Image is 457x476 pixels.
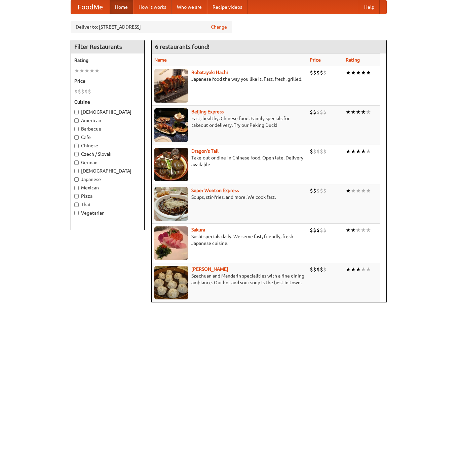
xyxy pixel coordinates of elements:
[191,148,219,154] a: Dragon's Tail
[361,69,366,76] li: ★
[313,266,316,273] li: $
[313,108,316,116] li: $
[356,108,361,116] li: ★
[351,148,356,155] li: ★
[346,148,351,155] li: ★
[74,201,141,208] label: Thai
[81,88,84,95] li: $
[323,226,327,234] li: $
[74,177,79,182] input: Japanese
[320,187,323,194] li: $
[154,194,305,200] p: Soups, stir-fries, and more. We cook fast.
[346,187,351,194] li: ★
[74,152,79,156] input: Czech / Slovak
[323,108,327,116] li: $
[71,40,144,53] h4: Filter Restaurants
[320,148,323,155] li: $
[74,109,141,115] label: [DEMOGRAPHIC_DATA]
[154,233,305,247] p: Sushi specials daily. We serve fast, friendly, fresh Japanese cuisine.
[154,57,167,63] a: Name
[356,69,361,76] li: ★
[74,169,79,173] input: [DEMOGRAPHIC_DATA]
[74,110,79,114] input: [DEMOGRAPHIC_DATA]
[74,168,141,174] label: [DEMOGRAPHIC_DATA]
[74,117,141,124] label: American
[110,0,133,14] a: Home
[191,109,224,114] b: Beijing Express
[74,211,79,215] input: Vegetarian
[351,108,356,116] li: ★
[88,88,91,95] li: $
[366,108,371,116] li: ★
[356,148,361,155] li: ★
[172,0,207,14] a: Who we are
[74,78,141,84] h5: Price
[211,24,227,30] a: Change
[310,266,313,273] li: $
[74,125,141,132] label: Barbecue
[71,0,110,14] a: FoodMe
[346,266,351,273] li: ★
[356,226,361,234] li: ★
[366,266,371,273] li: ★
[316,148,320,155] li: $
[74,99,141,105] h5: Cuisine
[74,88,78,95] li: $
[356,266,361,273] li: ★
[154,69,188,103] img: robatayaki.jpg
[94,67,100,74] li: ★
[84,67,89,74] li: ★
[154,154,305,168] p: Take-out or dine-in Chinese food. Open late. Delivery available
[310,69,313,76] li: $
[351,69,356,76] li: ★
[71,21,232,33] div: Deliver to: [STREET_ADDRESS]
[313,148,316,155] li: $
[207,0,247,14] a: Recipe videos
[191,188,239,193] a: Super Wonton Express
[313,69,316,76] li: $
[366,226,371,234] li: ★
[133,0,172,14] a: How it works
[74,151,141,157] label: Czech / Slovak
[323,69,327,76] li: $
[320,108,323,116] li: $
[359,0,380,14] a: Help
[316,266,320,273] li: $
[154,115,305,129] p: Fast, healthy, Chinese food. Family specials for takeout or delivery. Try our Peking Duck!
[346,69,351,76] li: ★
[154,272,305,286] p: Szechuan and Mandarin specialities with a fine dining ambiance. Our hot and sour soup is the best...
[323,266,327,273] li: $
[89,67,94,74] li: ★
[84,88,88,95] li: $
[323,187,327,194] li: $
[361,226,366,234] li: ★
[154,226,188,260] img: sakura.jpg
[361,108,366,116] li: ★
[191,227,205,232] a: Sakura
[74,118,79,123] input: American
[313,226,316,234] li: $
[361,187,366,194] li: ★
[310,108,313,116] li: $
[74,159,141,166] label: German
[74,194,79,198] input: Pizza
[79,67,84,74] li: ★
[361,266,366,273] li: ★
[154,148,188,181] img: dragon.jpg
[316,187,320,194] li: $
[74,135,79,140] input: Cafe
[74,127,79,131] input: Barbecue
[313,187,316,194] li: $
[310,226,313,234] li: $
[366,148,371,155] li: ★
[320,266,323,273] li: $
[74,144,79,148] input: Chinese
[78,88,81,95] li: $
[74,203,79,207] input: Thai
[316,69,320,76] li: $
[74,176,141,183] label: Japanese
[155,43,210,50] ng-pluralize: 6 restaurants found!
